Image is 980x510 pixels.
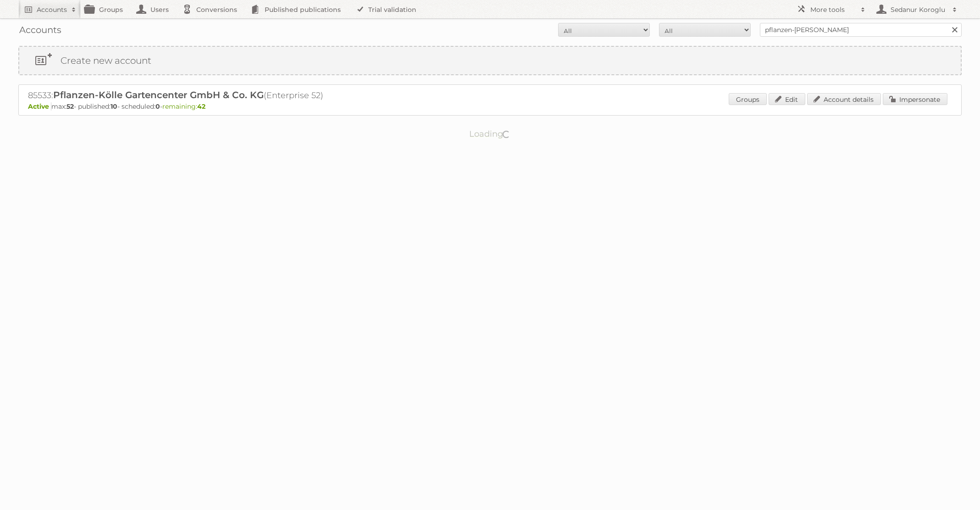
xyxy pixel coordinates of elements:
[37,5,67,14] h2: Accounts
[807,93,881,105] a: Account details
[769,93,805,105] a: Edit
[28,89,349,101] h2: 85533: (Enterprise 52)
[111,102,117,111] strong: 10
[883,93,947,105] a: Impersonate
[28,102,51,111] span: Active
[53,89,264,100] span: Pflanzen-Kölle Gartencenter GmbH & Co. KG
[197,102,205,111] strong: 42
[729,93,767,105] a: Groups
[66,102,74,111] strong: 52
[155,102,160,111] strong: 0
[162,102,205,111] span: remaining:
[440,125,540,143] p: Loading
[28,102,952,111] p: max: - published: - scheduled: -
[888,5,948,14] h2: Sedanur Koroglu
[810,5,856,14] h2: More tools
[19,47,961,74] a: Create new account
